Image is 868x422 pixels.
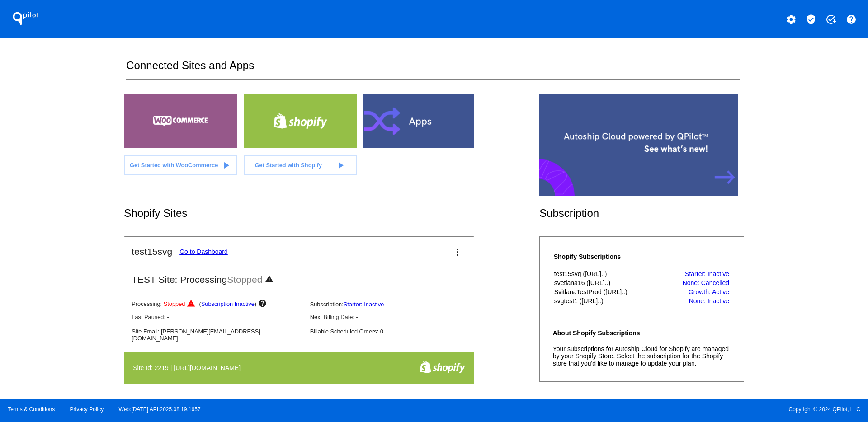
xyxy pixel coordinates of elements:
[786,14,797,25] mat-icon: settings
[554,253,660,260] h4: Shopify Subscriptions
[442,406,860,413] span: Copyright © 2024 QPilot, LLC
[554,279,660,287] th: svetlana16 ([URL]..)
[689,288,729,295] a: Growth: Active
[689,297,730,305] a: None: Inactive
[124,267,474,286] h2: TEST Site: Processing
[244,155,357,175] a: Get Started with Shopify
[8,9,44,28] h1: QPilot
[554,270,660,278] th: test15svg ([URL]..)
[124,155,237,175] a: Get Started with WooCommerce
[255,162,322,169] span: Get Started with Shopify
[8,406,55,413] a: Terms & Conditions
[164,301,185,308] span: Stopped
[187,299,198,310] mat-icon: warning
[539,207,744,220] h2: Subscription
[683,279,730,286] a: None: Cancelled
[310,314,481,320] p: Next Billing Date: -
[806,14,816,25] mat-icon: verified_user
[265,275,276,286] mat-icon: warning
[221,160,231,171] mat-icon: play_arrow
[452,247,463,258] mat-icon: more_vert
[132,246,172,257] h2: test15svg
[126,59,739,80] h2: Connected Sites and Apps
[258,299,269,310] mat-icon: help
[826,14,836,25] mat-icon: add_task
[132,314,302,320] p: Last Paused: -
[553,345,731,367] p: Your subscriptions for Autoship Cloud for Shopify are managed by your Shopify Store. Select the s...
[119,406,201,413] a: Web:[DATE] API:2025.08.19.1657
[420,360,465,374] img: f8a94bdc-cb89-4d40-bdcd-a0261eff8977
[310,301,481,308] p: Subscription:
[132,299,302,310] p: Processing:
[335,160,346,171] mat-icon: play_arrow
[133,364,245,371] h4: Site Id: 2219 | [URL][DOMAIN_NAME]
[554,288,660,296] th: SvitlanaTestProd ([URL]..)
[199,301,257,308] span: ( )
[70,406,104,413] a: Privacy Policy
[344,301,384,308] a: Starter: Inactive
[310,328,481,335] p: Billable Scheduled Orders: 0
[179,248,228,255] a: Go to Dashboard
[554,297,660,305] th: svgtest1 ([URL]..)
[201,301,255,308] a: Subscription Inactive
[132,328,302,342] p: Site Email: [PERSON_NAME][EMAIL_ADDRESS][DOMAIN_NAME]
[846,14,857,25] mat-icon: help
[553,329,731,337] h4: About Shopify Subscriptions
[124,207,539,220] h2: Shopify Sites
[130,162,218,169] span: Get Started with WooCommerce
[227,274,262,285] span: Stopped
[685,270,729,277] a: Starter: Inactive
